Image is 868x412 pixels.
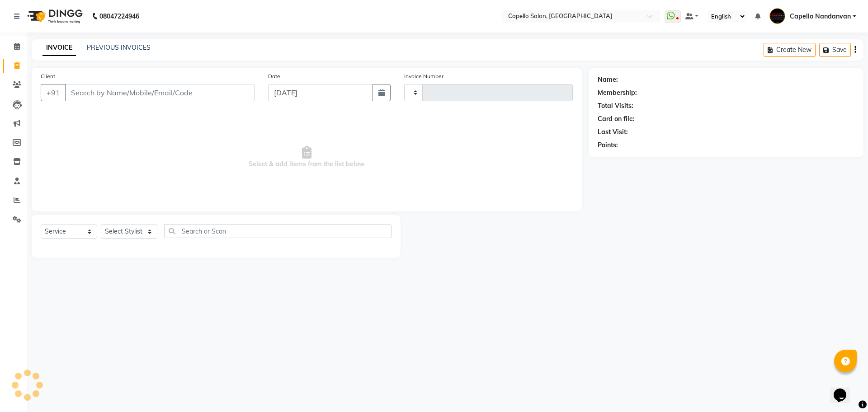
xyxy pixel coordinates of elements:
[41,84,66,101] button: +91
[41,112,573,202] span: Select & add items from the list below
[65,84,255,101] input: Search by Name/Mobile/Email/Code
[790,12,851,21] span: Capello Nandanvan
[764,43,816,57] button: Create New
[598,101,633,111] div: Total Visits:
[598,75,618,84] div: Name:
[769,8,785,24] img: Capello Nandanvan
[598,114,635,124] div: Card on file:
[830,376,859,403] iframe: chat widget
[598,127,628,137] div: Last Visit:
[23,4,85,29] img: logo
[164,224,392,238] input: Search or Scan
[404,72,443,80] label: Invoice Number
[268,72,280,80] label: Date
[42,40,76,56] a: INVOICE
[598,88,637,98] div: Membership:
[819,43,851,57] button: Save
[41,72,55,80] label: Client
[598,140,618,150] div: Points:
[87,43,151,51] a: PREVIOUS INVOICES
[99,4,139,29] b: 08047224946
